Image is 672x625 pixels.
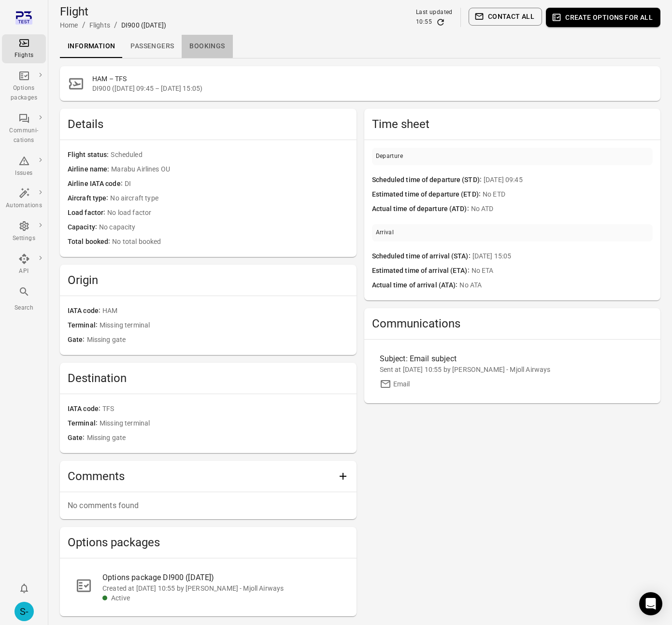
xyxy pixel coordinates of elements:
[393,379,410,389] div: Email
[372,280,460,291] span: Actual time of arrival (ATA)
[372,316,653,331] h2: Communications
[68,208,107,218] span: Load factor
[102,306,348,316] span: HAM
[483,189,653,200] span: No ETD
[68,164,111,175] span: Airline name
[6,201,42,211] div: Automations
[459,280,653,291] span: No ATA
[546,8,660,27] button: Create options for all
[68,193,110,204] span: Aircraft type
[2,152,46,181] a: Issues
[376,228,394,238] div: Arrival
[110,193,348,204] span: No aircraft type
[102,583,341,593] div: Created at [DATE] 10:55 by [PERSON_NAME] - Mjoll Airways
[2,110,46,148] a: Communi-cations
[68,306,102,316] span: IATA code
[372,175,484,185] span: Scheduled time of departure (STD)
[111,164,348,175] span: Marabu Airlines OU
[2,67,46,106] a: Options packages
[2,34,46,63] a: Flights
[68,433,87,443] span: Gate
[372,251,472,262] span: Scheduled time of arrival (STA)
[639,592,662,615] div: Open Intercom Messenger
[82,19,86,31] li: /
[372,347,653,396] a: Subject: Email subjectSent at [DATE] 10:55 by [PERSON_NAME] - Mjoll AirwaysEmail
[92,84,653,93] span: DI900 ([DATE] 09:45 – [DATE] 15:05)
[469,8,542,26] button: Contact all
[6,84,42,103] div: Options packages
[68,370,349,386] h2: Destination
[68,566,349,609] a: Options package DI900 ([DATE])Created at [DATE] 10:55 by [PERSON_NAME] - Mjoll AirwaysActive
[484,175,653,185] span: [DATE] 09:45
[2,250,46,279] a: API
[6,234,42,243] div: Settings
[114,19,117,31] li: /
[87,433,349,443] span: Missing gate
[60,35,123,58] a: Information
[416,17,432,27] div: 10:55
[87,335,349,345] span: Missing gate
[472,266,653,276] span: No ETA
[372,204,471,214] span: Actual time of departure (ATD)
[436,17,445,27] button: Refresh data
[2,217,46,246] a: Settings
[416,8,453,17] div: Last updated
[6,126,42,145] div: Communi-cations
[68,237,112,247] span: Total booked
[60,35,660,58] div: Local navigation
[68,116,349,132] h2: Details
[68,469,333,484] h2: Comments
[6,51,42,60] div: Flights
[102,404,348,414] span: TFS
[68,320,100,331] span: Terminal
[471,204,653,214] span: No ATD
[99,222,349,233] span: No capacity
[372,266,472,276] span: Estimated time of arrival (ETA)
[376,152,403,161] div: Departure
[68,150,111,160] span: Flight status
[111,593,341,603] div: Active
[68,179,125,189] span: Airline IATA code
[14,579,34,598] button: Notifications
[372,116,653,132] h2: Time sheet
[125,179,349,189] span: DI
[2,185,46,213] a: Automations
[68,272,349,288] h2: Origin
[68,335,87,345] span: Gate
[107,208,348,218] span: No load factor
[472,251,653,262] span: [DATE] 15:05
[112,237,348,247] span: No total booked
[380,365,645,374] div: Sent at [DATE] 10:55 by [PERSON_NAME] - Mjoll Airways
[14,602,34,621] div: S-
[372,189,483,200] span: Estimated time of departure (ETD)
[60,19,166,31] nav: Breadcrumbs
[68,418,100,429] span: Terminal
[111,150,348,160] span: Scheduled
[68,500,349,511] p: No comments found
[102,572,341,583] div: Options package DI900 ([DATE])
[89,21,110,29] a: Flights
[2,283,46,315] button: Search
[182,35,232,58] a: Bookings
[11,598,38,625] button: Sólberg - Mjoll Airways
[6,267,42,276] div: API
[60,4,166,19] h1: Flight
[92,74,653,84] h2: HAM – TFS
[123,35,182,58] a: Passengers
[6,303,42,313] div: Search
[68,535,349,550] h2: Options packages
[68,222,99,233] span: Capacity
[6,169,42,178] div: Issues
[60,21,78,29] a: Home
[68,404,102,414] span: IATA code
[333,467,353,486] button: Add comment
[100,320,349,331] span: Missing terminal
[380,353,579,365] div: Subject: Email subject
[100,418,349,429] span: Missing terminal
[121,20,166,30] div: DI900 ([DATE])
